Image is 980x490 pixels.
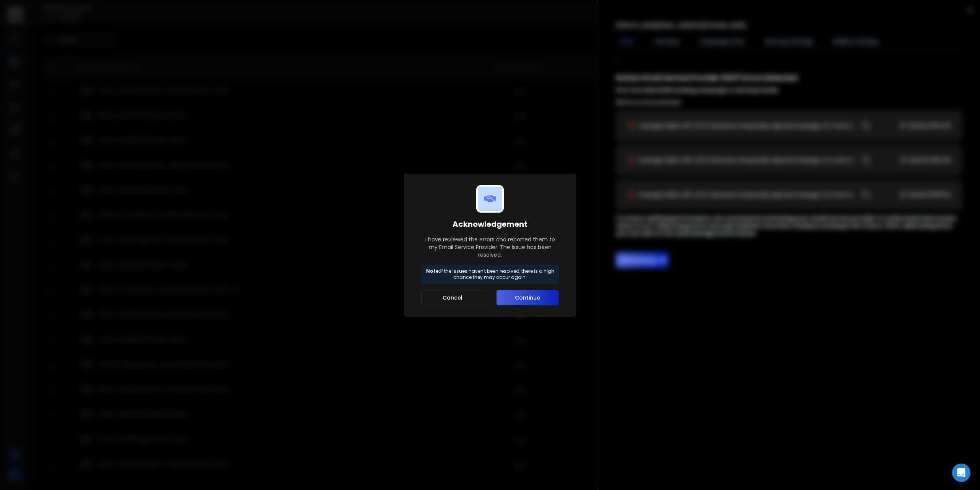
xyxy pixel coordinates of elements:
h1: Acknowledgement [421,219,559,229]
button: Cancel [421,290,484,305]
strong: Note: [426,268,440,274]
p: I have reviewed the errors and reported them to my Email Service Provider. The issue has been res... [421,236,559,259]
button: Continue [497,290,559,305]
div: Open Intercom Messenger [952,464,970,482]
div: ; [616,56,962,268]
p: If the issues haven't been resolved, there is a high chance they may occur again. [425,268,555,280]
